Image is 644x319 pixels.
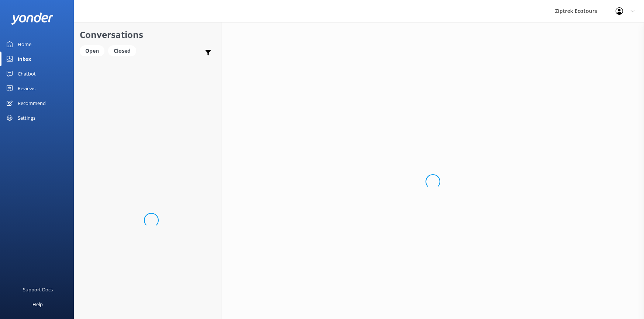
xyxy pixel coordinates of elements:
[23,282,53,297] div: Support Docs
[18,111,35,125] div: Settings
[80,46,108,55] a: Open
[108,45,136,56] div: Closed
[80,45,104,56] div: Open
[18,81,35,96] div: Reviews
[18,66,36,81] div: Chatbot
[108,46,140,55] a: Closed
[18,96,46,111] div: Recommend
[18,37,31,52] div: Home
[32,297,43,312] div: Help
[18,52,31,66] div: Inbox
[11,13,54,25] img: yonder-white-logo.png
[80,28,216,42] h2: Conversations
